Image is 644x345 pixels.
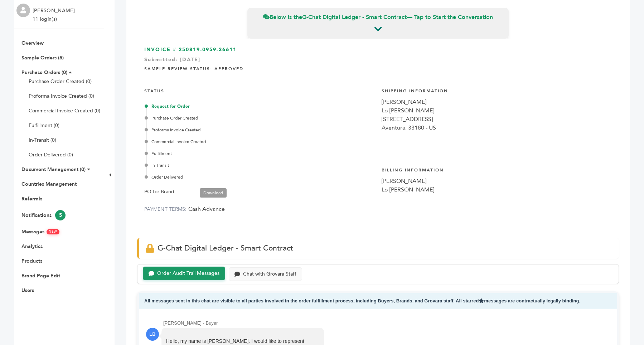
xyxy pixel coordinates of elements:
[29,107,100,114] a: Commercial Invoice Created (0)
[382,98,612,106] div: [PERSON_NAME]
[146,174,374,180] div: Order Delivered
[163,320,610,326] div: [PERSON_NAME] - Buyer
[200,188,227,198] a: Download
[188,205,225,213] span: Cash Advance
[158,243,293,253] span: G-Chat Digital Ledger - Smart Contract
[21,181,77,188] a: Countries Management
[55,210,66,220] span: 5
[29,78,92,85] a: Purchase Order Created (0)
[382,162,612,177] h4: Billing Information
[16,4,30,17] img: profile.png
[21,69,67,76] a: Purchase Orders (0)
[21,54,64,61] a: Sample Orders (5)
[21,40,44,47] a: Overview
[29,151,73,158] a: Order Delivered (0)
[21,228,59,235] a: MessagesNEW
[29,93,94,99] a: Proforma Invoice Created (0)
[382,185,612,194] div: Lo [PERSON_NAME]
[302,13,407,21] strong: G-Chat Digital Ledger - Smart Contract
[382,83,612,98] h4: Shipping Information
[144,188,174,196] label: PO for Brand
[144,60,612,76] h4: Sample Review Status: Approved
[146,150,374,157] div: Fulfillment
[144,46,612,53] h3: INVOICE # 250819-0959-36611
[382,106,612,115] div: Lo [PERSON_NAME]
[21,212,66,219] a: Notifications5
[21,166,86,173] a: Document Management (0)
[146,162,374,169] div: In-Transit
[146,115,374,121] div: Purchase Order Created
[146,127,374,133] div: Proforma Invoice Created
[144,83,374,98] h4: STATUS
[146,103,374,110] div: Request for Order
[21,272,60,279] a: Brand Page Edit
[21,195,42,202] a: Referrals
[382,177,612,185] div: [PERSON_NAME]
[263,13,493,21] span: Below is the — Tap to Start the Conversation
[382,115,612,123] div: [STREET_ADDRESS]
[382,123,612,132] div: Aventura, 33180 - US
[29,122,59,129] a: Fulfillment (0)
[144,206,187,213] label: PAYMENT TERMS:
[144,56,612,67] div: Submitted: [DATE]
[33,6,80,24] li: [PERSON_NAME] - 11 login(s)
[21,287,34,294] a: Users
[21,243,43,250] a: Analytics
[139,293,617,309] div: All messages sent in this chat are visible to all parties involved in the order fulfillment proce...
[146,139,374,145] div: Commercial Invoice Created
[243,271,296,277] div: Chat with Grovara Staff
[21,258,42,264] a: Products
[29,137,56,144] a: In-Transit (0)
[146,328,159,341] div: LB
[157,271,219,277] div: Order Audit Trail Messages
[46,229,59,234] span: NEW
